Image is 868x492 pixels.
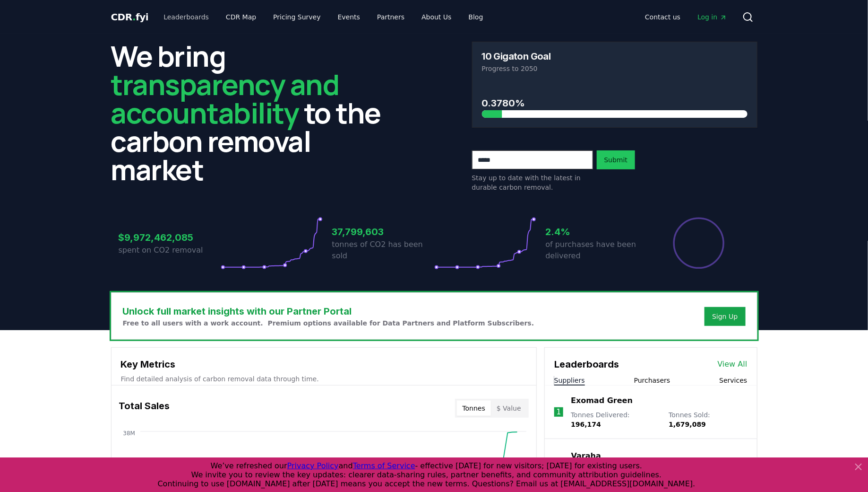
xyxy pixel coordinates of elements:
[457,401,491,416] button: Tonnes
[554,357,619,371] h3: Leaderboards
[634,376,670,385] button: Purchasers
[330,9,368,26] a: Events
[472,173,593,192] p: Stay up to date with the latest in durable carbon removal.
[556,406,561,418] p: 1
[111,42,396,184] h2: We bring to the carbon removal market
[571,410,659,429] p: Tonnes Delivered :
[554,376,585,385] button: Suppliers
[332,239,434,262] p: tonnes of CO2 has been sold
[672,217,725,270] div: Percentage of sales delivered
[123,304,534,318] h3: Unlock full market insights with our Partner Portal
[690,9,734,26] a: Log in
[156,9,216,26] a: Leaderboards
[111,65,339,132] span: transparency and accountability
[557,457,561,468] p: 2
[121,374,527,384] p: Find detailed analysis of carbon removal data through time.
[637,9,734,26] nav: Main
[370,9,412,26] a: Partners
[482,64,748,73] p: Progress to 2050
[546,239,648,262] p: of purchases have been delivered
[597,150,636,169] button: Submit
[571,450,601,462] a: Varaha
[719,376,747,385] button: Services
[669,410,747,429] p: Tonnes Sold :
[111,10,149,24] a: CDR.fyi
[119,230,221,245] h3: $9,972,462,085
[266,9,328,26] a: Pricing Survey
[669,421,706,428] span: 1,679,089
[712,312,738,321] a: Sign Up
[697,12,727,22] span: Log in
[718,359,748,370] a: View All
[546,225,648,239] h3: 2.4%
[119,399,170,418] h3: Total Sales
[482,96,748,110] h3: 0.3780%
[123,430,135,437] tspan: 38M
[132,11,136,23] span: .
[218,9,264,26] a: CDR Map
[123,318,534,328] p: Free to all users with a work account. Premium options available for Data Partners and Platform S...
[119,245,221,256] p: spent on CO2 removal
[705,307,745,326] button: Sign Up
[156,9,490,26] nav: Main
[111,11,149,23] span: CDR fyi
[637,9,688,26] a: Contact us
[332,225,434,239] h3: 37,799,603
[571,395,633,406] a: Exomad Green
[491,401,527,416] button: $ Value
[414,9,459,26] a: About Us
[571,421,601,428] span: 196,174
[482,52,551,61] h3: 10 Gigaton Goal
[121,357,527,371] h3: Key Metrics
[461,9,491,26] a: Blog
